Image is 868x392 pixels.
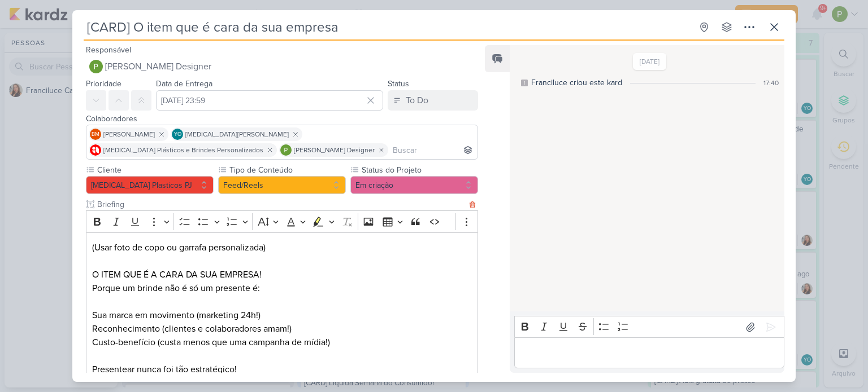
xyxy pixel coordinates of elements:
p: Sua marca em movimento (marketing 24h!) [92,309,472,322]
button: To Do [388,90,478,111]
p: Porque um brinde não é só um presente é: [92,281,472,295]
span: [PERSON_NAME] Designer [105,60,211,73]
label: Status do Projeto [361,164,478,176]
label: Status [388,79,409,89]
p: Custo-benefício (custa menos que uma campanha de mídia!) [92,336,472,349]
button: [MEDICAL_DATA] Plasticos PJ [86,176,214,194]
button: Em criação [350,176,478,194]
p: Presentear nunca foi tão estratégico! [92,363,472,376]
input: Texto sem título [95,199,467,210]
span: [PERSON_NAME] Designer [294,145,375,155]
button: Feed/Reels [218,176,346,194]
label: Cliente [96,164,214,176]
img: Paloma Paixão Designer [280,144,292,156]
label: Prioridade [86,79,121,89]
span: [MEDICAL_DATA][PERSON_NAME] [185,129,289,139]
p: BM [92,132,99,138]
input: Kard Sem Título [84,17,692,37]
p: YO [174,132,181,138]
div: Colaboradores [86,113,478,125]
div: Beth Monteiro [90,129,101,140]
div: Editor toolbar [514,316,784,338]
div: Franciluce criou este kard [531,77,622,89]
p: Reconhecimento (clientes e colaboradores amam!) [92,322,472,336]
label: Tipo de Conteúdo [228,164,346,176]
p: (Usar foto de copo ou garrafa personalizada) [92,241,472,254]
div: Yasmin Oliveira [172,129,183,140]
p: O ITEM QUE É A CARA DA SUA EMPRESA! [92,268,472,281]
button: [PERSON_NAME] Designer [86,56,478,77]
span: [MEDICAL_DATA] Plásticos e Brindes Personalizados [103,145,263,155]
input: Select a date [156,90,383,111]
img: Allegra Plásticos e Brindes Personalizados [90,144,101,156]
input: Buscar [390,143,475,157]
img: Paloma Paixão Designer [89,60,103,73]
div: To Do [406,94,428,107]
label: Data de Entrega [156,79,212,89]
label: Responsável [86,45,131,55]
div: Editor editing area: main [514,337,784,368]
div: Editor toolbar [86,210,478,232]
span: [PERSON_NAME] [103,129,155,139]
div: 17:40 [763,78,779,88]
